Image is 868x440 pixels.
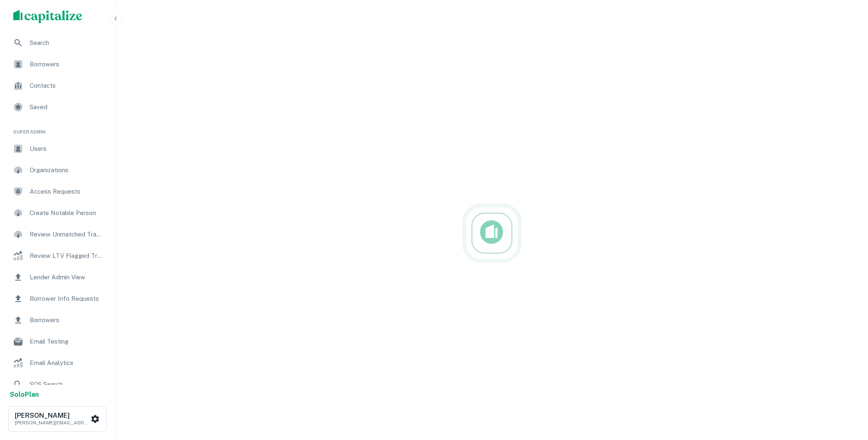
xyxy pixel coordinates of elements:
button: [PERSON_NAME][PERSON_NAME][EMAIL_ADDRESS][DOMAIN_NAME] [8,406,107,432]
span: Organizations [30,165,103,175]
a: Saved [7,97,108,117]
a: Email Analytics [7,353,108,373]
h6: [PERSON_NAME] [15,412,89,419]
span: Saved [30,102,103,112]
a: Borrowers [7,54,108,74]
span: Email Testing [30,337,103,346]
a: Organizations [7,160,108,180]
img: capitalize-logo.png [13,10,82,23]
a: Create Notable Person [7,203,108,223]
a: Access Requests [7,182,108,201]
a: Review Unmatched Transactions [7,225,108,244]
a: Email Testing [7,332,108,351]
span: Email Analytics [30,358,103,368]
span: Users [30,144,103,154]
a: SoloPlan [10,390,39,400]
span: Search [30,38,103,48]
strong: Solo Plan [10,391,39,398]
span: Access Requests [30,187,103,197]
a: SOS Search [7,374,108,394]
a: Lender Admin View [7,267,108,287]
a: Search [7,33,108,53]
a: Review LTV Flagged Transactions [7,246,108,266]
a: Borrowers [7,310,108,330]
span: Borrowers [30,315,103,325]
a: Borrower Info Requests [7,289,108,309]
iframe: Chat Widget [827,374,868,414]
span: Borrower Info Requests [30,294,103,304]
a: Users [7,139,108,159]
span: Borrowers [30,59,103,69]
span: Review LTV Flagged Transactions [30,251,103,261]
span: Contacts [30,81,103,91]
p: [PERSON_NAME][EMAIL_ADDRESS][DOMAIN_NAME] [15,419,89,426]
span: Create Notable Person [30,208,103,218]
li: Super Admin [7,119,108,139]
span: SOS Search [30,379,103,389]
a: Contacts [7,76,108,96]
span: Lender Admin View [30,272,103,282]
span: Review Unmatched Transactions [30,229,103,239]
